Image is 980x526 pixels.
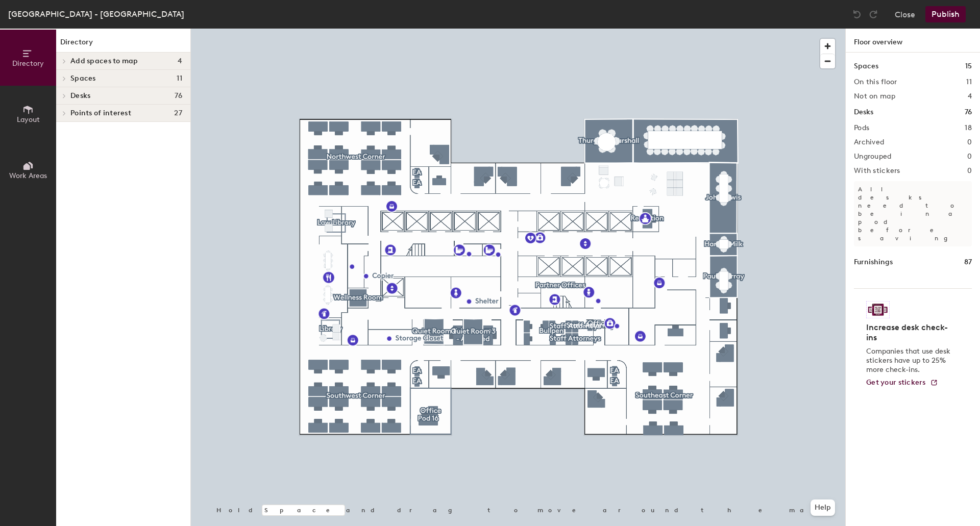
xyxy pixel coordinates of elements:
[854,167,900,175] h2: With stickers
[177,74,182,83] span: 11
[70,74,96,83] span: Spaces
[854,181,972,246] p: All desks need to be in a pod before saving
[854,92,895,101] h2: Not on map
[866,301,890,318] img: Sticker logo
[866,379,938,387] a: Get your stickers
[12,59,44,68] span: Directory
[967,138,972,146] h2: 0
[965,61,972,72] h1: 15
[70,57,138,65] span: Add spaces to map
[174,109,182,117] span: 27
[866,322,953,343] h4: Increase desk check-ins
[966,78,972,86] h2: 11
[175,92,182,100] span: 76
[178,57,182,65] span: 4
[56,37,190,53] h1: Directory
[964,257,972,268] h1: 87
[854,153,892,161] h2: Ungrouped
[866,347,953,374] p: Companies that use desk stickers have up to 25% more check-ins.
[854,257,893,268] h1: Furnishings
[854,61,878,72] h1: Spaces
[967,153,972,161] h2: 0
[965,124,972,132] h2: 18
[854,107,873,118] h1: Desks
[967,167,972,175] h2: 0
[9,171,47,180] span: Work Areas
[925,6,966,22] button: Publish
[17,115,40,124] span: Layout
[811,499,835,516] button: Help
[854,124,869,132] h2: Pods
[868,9,878,19] img: Redo
[895,6,915,22] button: Close
[854,78,897,86] h2: On this floor
[968,92,972,101] h2: 4
[70,92,90,100] span: Desks
[965,107,972,118] h1: 76
[852,9,862,19] img: Undo
[8,8,184,20] div: [GEOGRAPHIC_DATA] - [GEOGRAPHIC_DATA]
[854,138,884,146] h2: Archived
[846,29,980,53] h1: Floor overview
[866,378,926,387] span: Get your stickers
[70,109,131,117] span: Points of interest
